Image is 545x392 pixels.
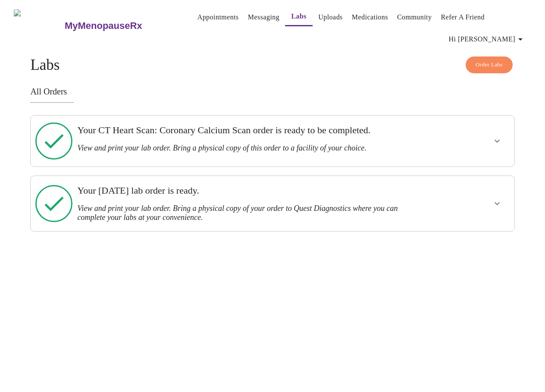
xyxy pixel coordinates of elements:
[441,11,485,23] a: Refer a Friend
[77,204,421,222] h3: View and print your lab order. Bring a physical copy of your order to Quest Diagnostics where you...
[77,144,421,153] h3: View and print your lab order. Bring a physical copy of this order to a facility of your choice.
[476,60,503,70] span: Order Labs
[291,10,307,22] a: Labs
[63,11,176,41] a: MyMenopauseRx
[30,87,514,97] h3: All Orders
[248,11,279,23] a: Messaging
[194,9,242,26] button: Appointments
[244,9,283,26] button: Messaging
[397,11,432,23] a: Community
[77,185,421,196] h3: Your [DATE] lab order is ready.
[445,31,529,48] button: Hi [PERSON_NAME]
[77,125,421,136] h3: Your CT Heart Scan: Coronary Calcium Scan order is ready to be completed.
[449,33,526,45] span: Hi [PERSON_NAME]
[65,20,142,31] h3: MyMenopauseRx
[285,8,313,26] button: Labs
[437,9,488,26] button: Refer a Friend
[315,9,346,26] button: Uploads
[487,131,507,151] button: show more
[318,11,343,23] a: Uploads
[14,9,63,42] img: MyMenopauseRx Logo
[487,193,507,214] button: show more
[466,56,513,73] button: Order Labs
[30,56,514,74] h4: Labs
[348,9,392,26] button: Medications
[394,9,435,26] button: Community
[352,11,388,23] a: Medications
[197,11,239,23] a: Appointments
